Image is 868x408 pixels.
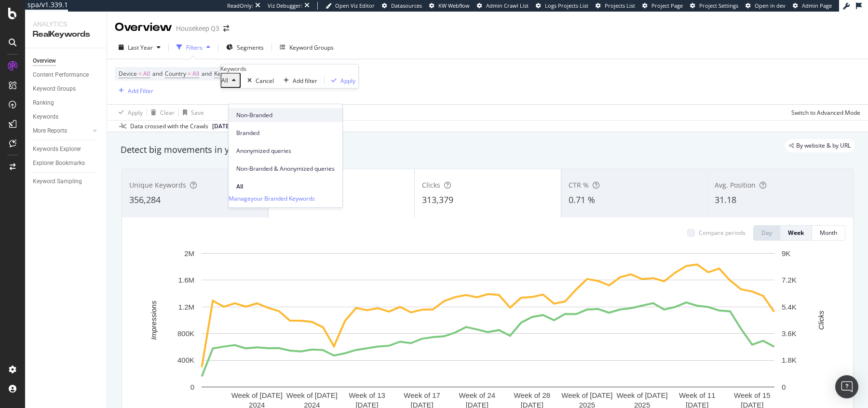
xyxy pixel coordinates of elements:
[802,2,832,9] span: Admin Page
[780,225,812,241] button: Week
[229,193,315,204] div: Manage your Branded Keywords
[115,85,153,96] button: Add Filter
[227,2,253,10] div: ReadOnly:
[33,29,99,40] div: RealKeywords
[382,2,422,10] a: Datasources
[178,276,194,284] text: 1.6M
[429,2,470,10] a: KW Webflow
[212,122,240,131] span: 2025 Sep. 24th #2
[138,69,142,78] span: =
[236,147,335,155] span: Anonymized queries
[208,121,251,132] button: [DATE] #2
[33,112,58,122] div: Keywords
[561,391,612,399] text: Week of [DATE]
[231,391,283,399] text: Week of [DATE]
[545,2,588,9] span: Logs Projects List
[277,76,320,85] button: Add filter
[787,105,860,120] button: Switch to Advanced Mode
[222,40,268,55] button: Segments
[115,105,143,120] button: Apply
[33,19,99,29] div: Analytics
[679,391,716,399] text: Week of 11
[236,111,335,120] span: Non-Branded
[715,194,736,205] span: 31.18
[699,2,738,9] span: Project Settings
[190,383,194,391] text: 0
[753,225,780,241] button: Day
[119,69,137,78] span: Device
[33,98,100,108] a: Ranking
[177,329,194,338] text: 800K
[33,70,100,80] a: Content Performance
[796,143,851,149] span: By website & by URL
[33,98,54,108] div: Ranking
[33,112,100,122] a: Keywords
[177,356,194,364] text: 400K
[486,2,529,9] span: Admin Crawl List
[33,84,100,94] a: Keyword Groups
[335,2,375,9] span: Open Viz Editor
[340,76,355,84] div: Apply
[276,40,338,55] button: Keyword Groups
[835,375,858,398] div: Open Intercom Messenger
[128,43,153,52] span: Last Year
[184,249,194,258] text: 2M
[782,329,797,338] text: 3.6K
[33,70,89,80] div: Content Performance
[33,158,85,168] div: Explorer Bookmarks
[223,25,229,32] div: arrow-right-arrow-left
[165,69,186,78] span: Country
[391,2,422,9] span: Datasources
[438,2,470,9] span: KW Webflow
[115,40,164,55] button: Last Year
[33,158,100,168] a: Explorer Bookmarks
[33,177,100,187] a: Keyword Sampling
[256,76,274,84] div: Cancel
[642,2,683,10] a: Project Page
[33,144,81,154] div: Keywords Explorer
[514,391,551,399] text: Week of 28
[268,2,302,10] div: Viz Debugger:
[782,356,797,364] text: 1.8K
[188,69,191,78] span: =
[734,391,771,399] text: Week of 15
[176,24,219,33] div: Housekeep Q3
[746,2,786,10] a: Open in dev
[820,229,837,237] div: Month
[128,87,153,95] div: Add Filter
[812,225,845,241] button: Month
[241,73,277,88] button: Cancel
[237,43,264,52] span: Segments
[152,69,163,78] span: and
[782,276,797,284] text: 7.2K
[761,229,772,237] div: Day
[536,2,588,10] a: Logs Projects List
[192,67,199,81] span: All
[791,109,860,117] div: Switch to Advanced Mode
[229,193,315,204] a: Manageyour Branded Keywords
[422,180,440,190] span: Clicks
[715,180,756,190] span: Avg. Position
[782,303,797,311] text: 5.4K
[143,67,150,81] span: All
[325,2,375,10] a: Open Viz Editor
[325,76,358,85] button: Apply
[33,144,100,154] a: Keywords Explorer
[179,105,204,120] button: Save
[690,2,738,10] a: Project Settings
[147,105,175,120] button: Clear
[293,76,317,84] div: Add filter
[129,194,161,205] span: 356,284
[115,19,172,36] div: Overview
[236,182,335,191] span: All
[220,73,241,88] button: All
[349,391,385,399] text: Week of 13
[755,2,786,9] span: Open in dev
[33,177,82,187] div: Keyword Sampling
[33,56,56,66] div: Overview
[220,65,246,73] div: Keywords
[404,391,440,399] text: Week of 17
[289,43,334,52] div: Keyword Groups
[569,194,595,205] span: 0.71 %
[33,126,90,136] a: More Reports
